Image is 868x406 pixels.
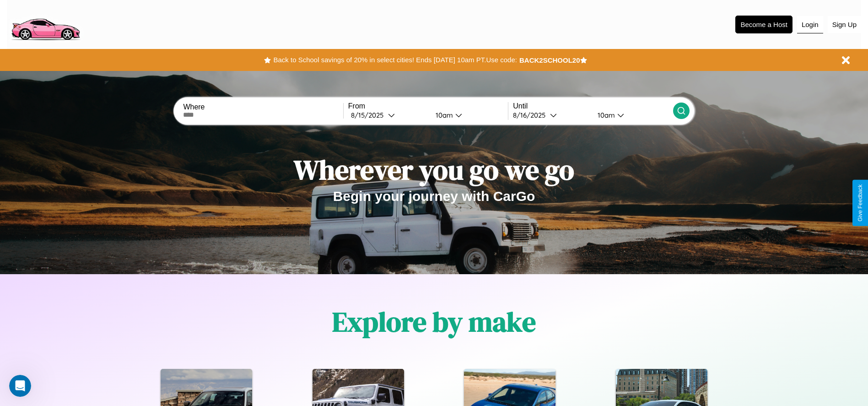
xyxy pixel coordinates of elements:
label: From [348,102,508,110]
b: BACK2SCHOOL20 [519,56,580,64]
div: Give Feedback [857,184,863,222]
div: 8 / 16 / 2025 [513,111,550,119]
button: Become a Host [735,16,793,33]
div: 8 / 15 / 2025 [351,111,388,119]
button: 10am [590,110,673,120]
div: 10am [593,111,617,119]
label: Where [183,103,343,111]
button: 8/15/2025 [348,110,428,120]
button: 10am [428,110,508,120]
div: 10am [431,111,455,119]
img: logo [7,5,84,43]
iframe: Intercom live chat [9,375,31,397]
label: Until [513,102,673,110]
button: Sign Up [828,16,861,33]
button: Login [797,16,823,33]
button: Back to School savings of 20% in select cities! Ends [DATE] 10am PT.Use code: [271,54,519,66]
h1: Explore by make [332,303,536,341]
